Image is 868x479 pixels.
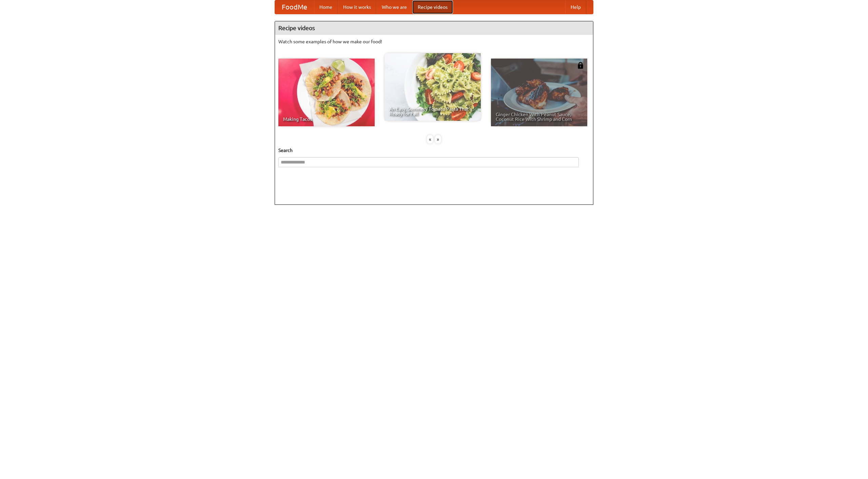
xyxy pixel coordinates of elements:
a: Recipe videos [412,0,453,14]
img: 483408.png [577,62,584,69]
span: An Easy, Summery Tomato Pasta That's Ready for Fall [389,107,476,116]
a: An Easy, Summery Tomato Pasta That's Ready for Fall [384,53,481,121]
span: Making Tacos [283,117,370,122]
div: » [435,135,441,144]
h4: Recipe videos [275,21,593,35]
a: FoodMe [275,0,314,14]
p: Watch some examples of how we make our food! [278,38,590,45]
a: Home [314,0,338,14]
a: Who we are [376,0,412,14]
a: How it works [338,0,376,14]
a: Making Tacos [278,59,375,126]
a: Help [565,0,586,14]
div: « [427,135,433,144]
h5: Search [278,147,590,154]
